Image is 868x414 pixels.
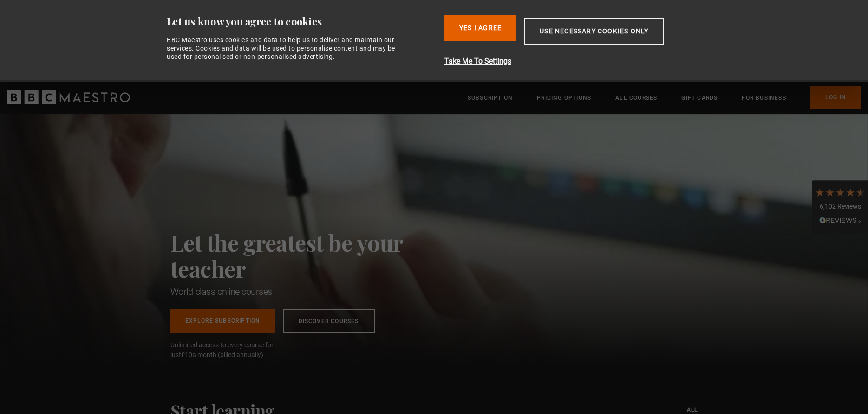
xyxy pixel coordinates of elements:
a: All Courses [615,93,657,102]
h1: World-class online courses [170,285,444,298]
div: Read All Reviews [815,216,866,227]
div: 4.7 Stars [815,187,866,197]
a: For business [742,93,786,102]
div: BBC Maestro uses cookies and data to help us to deliver and maintain our services. Cookies and da... [167,36,401,61]
button: Use necessary cookies only [524,18,664,45]
nav: Primary [468,86,861,109]
span: £10 [181,351,192,358]
img: REVIEWS.io [819,217,861,223]
div: 6,102 Reviews [815,202,866,211]
a: Subscription [468,93,513,102]
a: Pricing Options [537,93,591,102]
button: Take Me To Settings [444,56,708,67]
a: Gift Cards [681,93,718,102]
span: Unlimited access to every course for just a month (billed annually) [170,340,296,360]
a: Log In [810,86,861,109]
svg: BBC Maestro [7,90,130,104]
button: Yes I Agree [444,15,516,41]
a: Explore Subscription [170,309,275,333]
div: 6,102 ReviewsRead All Reviews [812,180,868,234]
a: Discover Courses [283,309,375,333]
h2: Let the greatest be your teacher [170,229,444,281]
div: Let us know you agree to cookies [167,15,427,28]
